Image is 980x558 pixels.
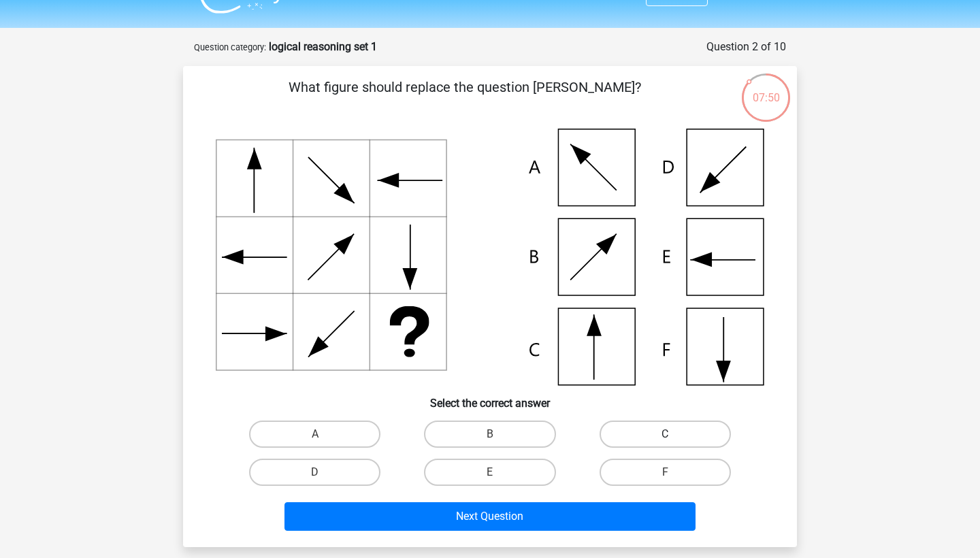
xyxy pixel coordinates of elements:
[600,459,731,486] label: F
[194,42,266,52] small: Question category:
[706,39,786,55] div: Question 2 of 10
[249,421,380,448] label: A
[600,421,731,448] label: C
[740,72,791,106] div: 07:50
[249,459,380,486] label: D
[284,502,696,531] button: Next Question
[205,77,724,118] p: What figure should replace the question [PERSON_NAME]?
[269,40,377,53] strong: logical reasoning set 1
[205,386,775,410] h6: Select the correct answer
[424,421,555,448] label: B
[424,459,555,486] label: E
